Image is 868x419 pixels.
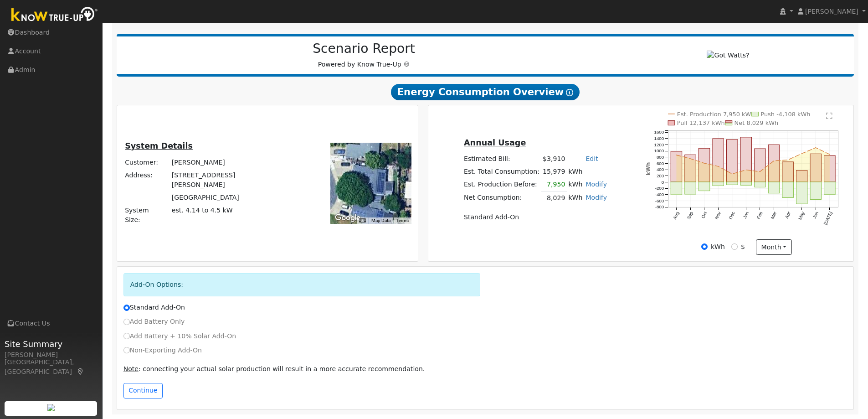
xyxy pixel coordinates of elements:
[170,156,287,169] td: [PERSON_NAME]
[742,211,750,219] text: Jan
[5,350,98,360] div: [PERSON_NAME]
[829,154,831,155] circle: onclick=""
[759,171,761,173] circle: onclick=""
[359,217,365,224] button: Keyboard shortcuts
[662,180,664,185] text: 0
[685,155,696,182] rect: onclick=""
[815,147,817,149] circle: onclick=""
[677,111,755,118] text: Est. Production 7,950 kWh
[170,169,287,191] td: [STREET_ADDRESS][PERSON_NAME]
[170,204,287,227] td: System Size
[686,211,694,220] text: Sep
[462,153,541,166] td: Estimated Bill:
[796,171,807,182] rect: onclick=""
[812,211,820,219] text: Jun
[745,169,747,171] circle: onclick=""
[654,142,664,147] text: 1200
[7,5,103,26] img: Know True-Up
[172,207,233,214] span: est. 4.14 to 4.5 kW
[782,162,793,182] rect: onclick=""
[541,178,567,191] td: 7,950
[566,89,573,96] i: Show Help
[741,242,745,252] label: $
[464,138,526,147] u: Annual Usage
[655,198,664,203] text: -600
[810,182,821,199] rect: onclick=""
[782,182,793,197] rect: onclick=""
[123,273,481,296] div: Add-On Options:
[123,347,130,353] input: Non-Exporting Add-On
[671,151,682,182] rect: onclick=""
[826,112,832,119] text: 
[727,140,738,182] rect: onclick=""
[47,404,55,411] img: retrieve
[126,41,602,57] h2: Scenario Report
[333,212,363,224] img: Google
[657,173,664,178] text: 200
[123,305,130,311] input: Standard Add-On
[700,211,708,219] text: Oct
[123,156,170,169] td: Customer:
[704,162,705,164] circle: onclick=""
[797,211,806,221] text: May
[567,178,584,191] td: kWh
[731,173,733,175] circle: onclick=""
[462,166,541,178] td: Est. Total Consumption:
[586,155,598,162] a: Edit
[396,218,409,223] a: Terms (opens in new tab)
[654,148,664,153] text: 1000
[823,211,833,226] text: [DATE]
[740,137,751,182] rect: onclick=""
[655,192,664,197] text: -400
[333,212,363,224] a: Open this area in Google Maps (opens a new window)
[689,158,691,160] circle: onclick=""
[123,365,139,372] u: Note
[770,211,778,220] text: Mar
[805,8,858,15] span: [PERSON_NAME]
[672,211,680,220] text: Aug
[755,149,765,182] rect: onclick=""
[645,162,652,176] text: kWh
[801,153,803,155] circle: onclick=""
[756,239,792,255] button: month
[541,153,567,166] td: $3,910
[761,111,811,118] text: Push -4,108 kWh
[657,155,664,160] text: 800
[711,242,725,252] label: kWh
[810,154,821,182] rect: onclick=""
[123,331,236,341] label: Add Battery + 10% Solar Add-On
[77,368,85,375] a: Map
[541,166,567,178] td: 15,979
[731,243,738,250] input: $
[654,129,664,134] text: 1600
[170,191,287,204] td: [GEOGRAPHIC_DATA]
[657,167,664,172] text: 400
[462,211,608,223] td: Standard Add-On
[123,169,170,191] td: Address:
[391,84,580,100] span: Energy Consumption Overview
[699,182,710,191] rect: onclick=""
[824,155,835,182] rect: onclick=""
[123,346,202,355] label: Non-Exporting Add-On
[787,159,789,161] circle: onclick=""
[121,41,607,69] div: Powered by Know True-Up ®
[677,119,725,126] text: Pull 12,137 kWh
[671,182,682,195] rect: onclick=""
[718,166,719,167] circle: onclick=""
[727,182,738,185] rect: onclick=""
[371,217,390,224] button: Map Data
[655,186,664,191] text: -200
[685,182,696,194] rect: onclick=""
[728,211,736,220] text: Dec
[734,119,779,126] text: Net 8,029 kWh
[740,182,751,185] rect: onclick=""
[676,154,678,156] circle: onclick=""
[707,51,749,60] img: Got Watts?
[123,383,163,398] button: Continue
[123,365,425,372] span: : connecting your actual solar production will result in a more accurate recommendation.
[713,139,724,182] rect: onclick=""
[567,191,584,205] td: kWh
[123,317,185,326] label: Add Battery Only
[701,243,708,250] input: kWh
[713,182,724,186] rect: onclick=""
